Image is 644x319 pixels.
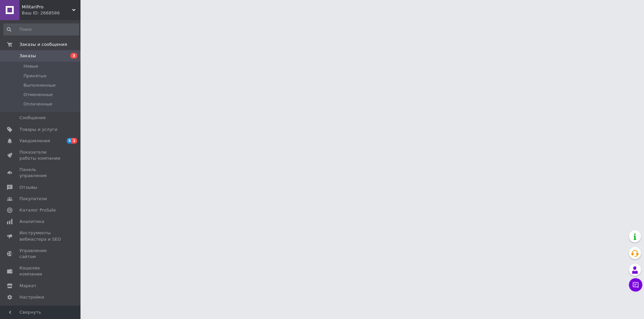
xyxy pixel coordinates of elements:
span: Новые [23,63,38,69]
span: Каталог ProSale [19,207,56,213]
span: Товары и услуги [19,127,57,133]
span: Оплаченные [23,101,52,107]
span: Отмененные [23,92,53,98]
div: Ваш ID: 2668586 [22,10,80,16]
span: Настройки [19,294,44,300]
span: Маркет [19,283,37,289]
span: 5 [67,138,72,144]
span: Выполненные [23,82,56,88]
span: Покупатели [19,196,47,202]
span: Показатели работы компании [19,149,62,161]
span: Заказы и сообщения [19,42,67,48]
span: Аналитика [19,219,44,225]
button: Чат с покупателем [629,278,642,292]
span: Отзывы [19,184,37,190]
span: Сообщения [19,115,46,121]
span: Уведомления [19,138,50,144]
span: MilitariPro [22,4,72,10]
span: Принятые [23,73,47,79]
span: Панель управления [19,167,62,179]
span: Заказы [19,53,36,59]
span: 3 [70,53,77,59]
span: Управление сайтом [19,248,62,260]
span: 1 [72,138,77,144]
input: Поиск [3,23,79,35]
span: Инструменты вебмастера и SEO [19,230,62,242]
span: Кошелек компании [19,265,62,277]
